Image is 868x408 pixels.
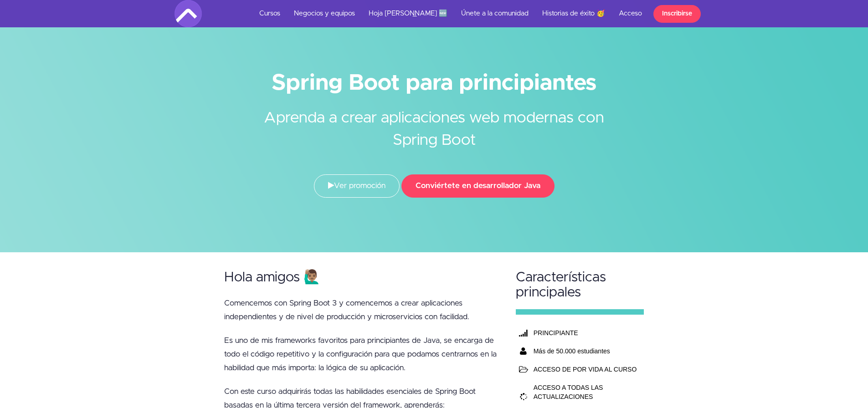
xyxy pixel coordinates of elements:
font: Hoja [PERSON_NAME] 🆕 [369,10,447,17]
font: Historias de éxito 🥳 [542,10,605,17]
font: Inscribirse [662,11,692,17]
font: Spring Boot para principiantes [272,72,596,94]
font: ACCESO DE POR VIDA AL CURSO [534,366,637,373]
font: Es uno de mis frameworks favoritos para principiantes de Java, se encarga de todo el código repet... [224,337,497,372]
a: Inscribirse [653,5,701,23]
font: Acceso [619,10,642,17]
font: Hola amigos 🙋🏽‍♂️ [224,270,320,284]
button: Conviértete en desarrollador Java [401,174,555,198]
font: Conviértete en desarrollador Java [416,182,540,190]
font: Cursos [259,10,280,17]
font: Características principales [516,270,606,299]
font: Comencemos con Spring Boot 3 y comencemos a crear aplicaciones independientes y de nivel de produ... [224,299,469,321]
font: PRINCIPIANTE [534,329,578,337]
font: Aprenda a crear aplicaciones web modernas con Spring Boot [264,110,604,148]
font: Más de 50.000 estudiantes [534,347,610,355]
font: Negocios y equipos [294,10,355,17]
font: Únete a la comunidad [461,10,529,17]
font: ACCESO A TODAS LAS ACTUALIZACIONES [534,384,603,400]
font: Ver promoción [334,182,385,190]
